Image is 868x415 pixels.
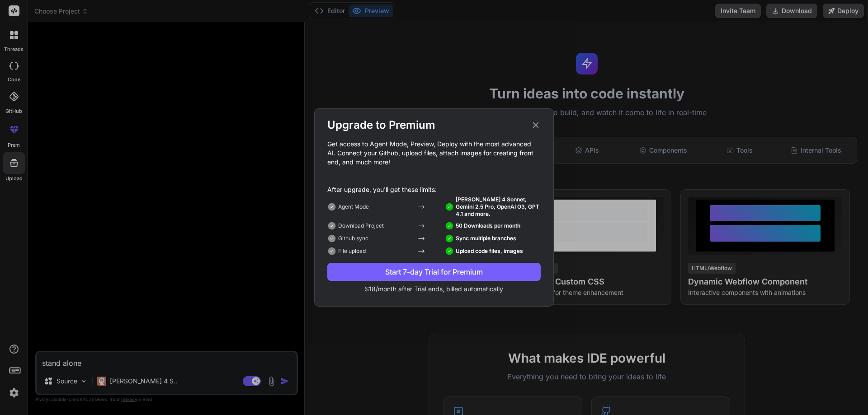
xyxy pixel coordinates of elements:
[327,266,541,277] div: Start 7-day Trial for Premium
[327,263,541,281] button: Start 7-day Trial for Premium
[338,203,369,210] p: Agent Mode
[338,247,366,255] p: File upload
[338,235,368,242] p: Github sync
[327,284,541,294] p: $18/month after Trial ends, billed automatically
[456,222,520,229] p: 50 Downloads per month
[338,222,384,229] p: Download Project
[327,118,435,132] h2: Upgrade to Premium
[456,235,516,242] p: Sync multiple branches
[315,140,553,167] p: Get access to Agent Mode, Preview, Deploy with the most advanced AI. Connect your Github, upload ...
[456,196,541,218] p: [PERSON_NAME] 4 Sonnet, Gemini 2.5 Pro, OpenAI O3, GPT 4.1 and more.
[327,185,541,194] p: After upgrade, you'll get these limits:
[456,247,523,255] p: Upload code files, images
